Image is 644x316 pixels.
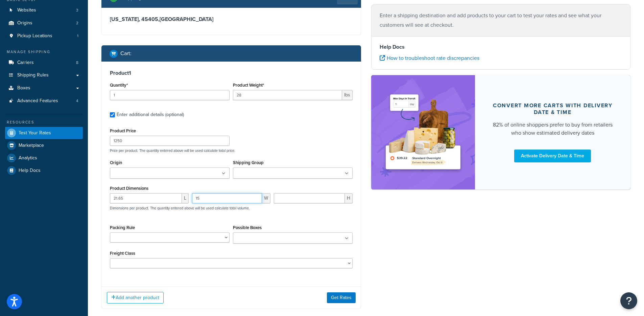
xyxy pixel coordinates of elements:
[233,225,262,230] label: Possible Boxes
[19,130,51,136] span: Test Your Rates
[17,7,36,13] span: Websites
[381,85,465,179] img: feature-image-ddt-36eae7f7280da8017bfb280eaccd9c446f90b1fe08728e4019434db127062ab4.png
[108,206,250,210] p: Dimensions per product. The quantity entered above will be used calculate total volume.
[491,121,615,137] div: 82% of online shoppers prefer to buy from retailers who show estimated delivery dates
[110,128,136,133] label: Product Price
[182,193,189,203] span: L
[5,57,83,69] li: Carriers
[77,33,78,39] span: 1
[110,112,115,117] input: Enter additional details (optional)
[19,143,44,149] span: Marketplace
[380,43,622,51] h4: Help Docs
[5,30,83,42] a: Pickup Locations1
[5,119,83,125] div: Resources
[110,16,353,23] h3: [US_STATE], 45405 , [GEOGRAPHIC_DATA]
[262,193,270,203] span: W
[5,69,83,82] a: Shipping Rules
[5,95,83,107] a: Advanced Features4
[107,292,164,303] button: Add another product
[117,110,184,119] div: Enter additional details (optional)
[620,292,637,309] button: Open Resource Center
[233,83,264,88] label: Product Weight*
[233,90,342,100] input: 0.00
[514,150,591,162] a: Activate Delivery Date & Time
[5,17,83,29] li: Origins
[76,98,78,104] span: 4
[110,251,135,256] label: Freight Class
[17,85,30,91] span: Boxes
[491,102,615,116] div: Convert more carts with delivery date & time
[5,57,83,69] a: Carriers8
[5,4,83,17] a: Websites3
[17,20,32,26] span: Origins
[5,17,83,29] a: Origins2
[108,148,354,153] p: Price per product. The quantity entered above will be used calculate total price.
[17,72,49,78] span: Shipping Rules
[110,83,128,88] label: Quantity*
[5,164,83,177] a: Help Docs
[110,186,148,191] label: Product Dimensions
[76,7,78,13] span: 3
[5,95,83,107] li: Advanced Features
[5,127,83,139] a: Test Your Rates
[380,54,479,62] a: How to troubleshoot rate discrepancies
[17,60,34,66] span: Carriers
[5,82,83,94] a: Boxes
[342,90,353,100] span: lbs
[327,292,356,303] button: Get Rates
[345,193,353,203] span: H
[5,4,83,17] li: Websites
[19,168,41,174] span: Help Docs
[110,160,122,165] label: Origin
[17,33,52,39] span: Pickup Locations
[19,155,37,161] span: Analytics
[76,60,78,66] span: 8
[120,50,132,57] h2: Cart :
[233,160,264,165] label: Shipping Group
[5,152,83,164] a: Analytics
[380,11,622,30] p: Enter a shipping destination and add products to your cart to test your rates and see what your c...
[5,139,83,152] a: Marketplace
[110,225,135,230] label: Packing Rule
[110,70,353,76] h3: Product 1
[5,30,83,42] li: Pickup Locations
[110,90,230,100] input: 0.0
[5,49,83,55] div: Manage Shipping
[17,98,58,104] span: Advanced Features
[76,20,78,26] span: 2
